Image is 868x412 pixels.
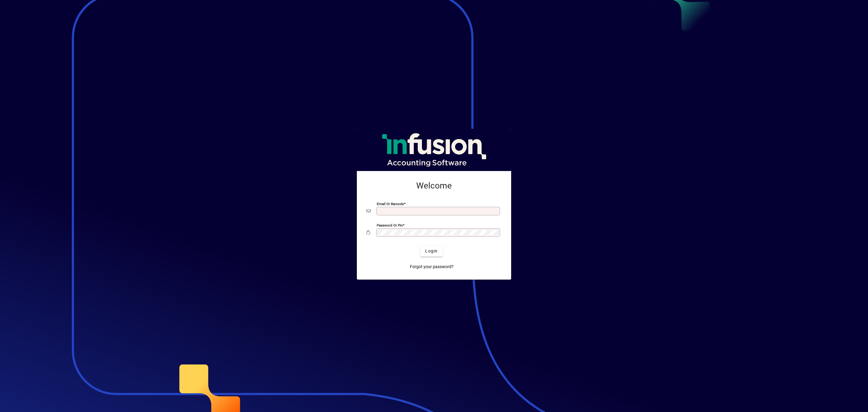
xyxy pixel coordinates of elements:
[410,264,454,270] span: Forgot your password?
[377,223,403,227] mat-label: Password or Pin
[377,201,404,206] mat-label: Email or Barcode
[407,261,456,272] a: Forgot your password?
[366,181,502,191] h2: Welcome
[425,248,438,254] span: Login
[420,246,442,257] button: Login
